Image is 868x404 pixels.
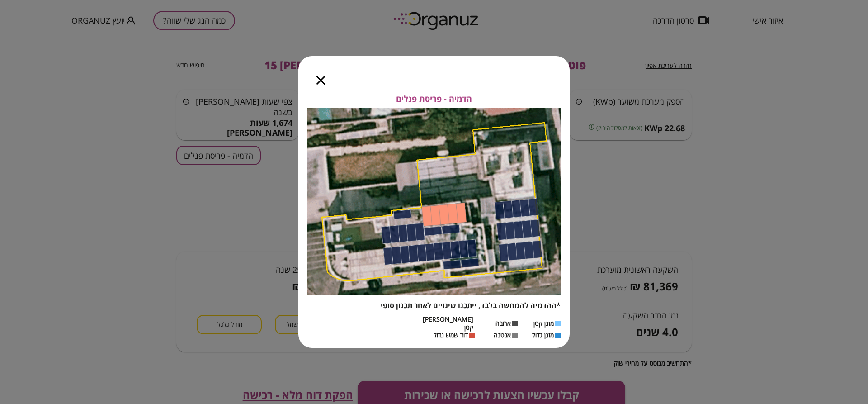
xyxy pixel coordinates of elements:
[532,331,554,339] span: מזגן גדול
[423,315,473,331] span: [PERSON_NAME] קטן
[434,331,468,339] span: דוד שמש גדול
[396,94,472,104] span: הדמיה - פריסת פנלים
[495,319,511,327] span: ארובה
[533,319,554,327] span: מזגן קטן
[494,331,511,339] span: אנטנה
[381,300,561,310] span: *ההדמיה להמחשה בלבד, ייתכנו שינויים לאחר תכנון סופי
[307,108,561,295] img: Panels layout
